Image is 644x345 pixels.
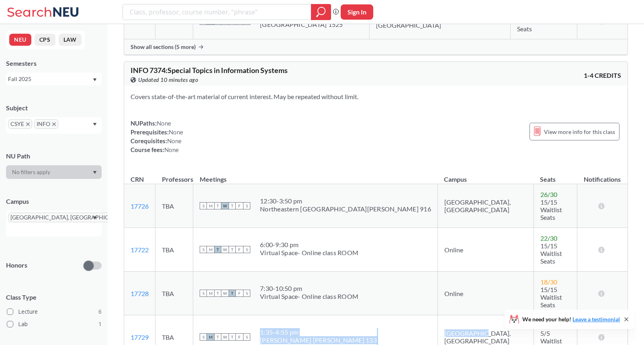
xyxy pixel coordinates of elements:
span: F [236,333,243,341]
span: T [229,202,236,209]
span: None [167,137,182,144]
div: 12:30 - 3:50 pm [260,197,431,205]
th: Campus [438,167,534,184]
p: Honors [6,261,27,270]
div: magnifying glass [311,4,331,20]
span: We need your help! [522,317,620,322]
td: [GEOGRAPHIC_DATA], [GEOGRAPHIC_DATA] [438,184,534,228]
td: TBA [155,272,193,315]
span: T [214,333,221,341]
a: 17722 [131,246,149,254]
span: W [221,246,229,253]
svg: magnifying glass [316,6,326,18]
span: 15/15 Waitlist Seats [540,242,562,265]
div: [PERSON_NAME] [PERSON_NAME] 133 [260,336,377,344]
span: Show all sections (5 more) [131,43,196,51]
button: LAW [59,34,82,46]
span: 1 [98,320,102,329]
span: 15/15 Waitlist Seats [540,198,562,221]
span: F [236,246,243,253]
svg: X to remove pill [52,122,56,126]
div: 6:00 - 9:30 pm [260,241,358,249]
div: Virtual Space- Online class ROOM [260,292,358,300]
span: 6 [98,307,102,316]
div: NU Path [6,152,102,160]
td: Online [438,228,534,272]
span: T [214,246,221,253]
td: TBA [155,228,193,272]
a: 17728 [131,290,149,297]
svg: Dropdown arrow [93,78,97,81]
a: Leave a testimonial [572,316,620,323]
th: Meetings [193,167,438,184]
span: 18 / 30 [540,278,557,286]
svg: Dropdown arrow [93,216,97,219]
span: 26 / 30 [540,191,557,198]
span: F [236,290,243,297]
div: CSYEX to remove pillINFOX to remove pillDropdown arrow [6,117,102,134]
input: Class, professor, course number, "phrase" [129,5,305,19]
div: 1:35 - 4:55 pm [260,328,377,336]
label: Lecture [7,306,102,317]
span: INFOX to remove pill [34,119,58,129]
span: S [200,290,207,297]
span: W [221,333,229,341]
span: INFO 7374 : Special Topics in Information Systems [131,66,288,75]
span: M [207,246,214,253]
a: 17726 [131,202,149,210]
span: T [229,333,236,341]
div: Semesters [6,59,102,68]
svg: Dropdown arrow [93,123,97,126]
span: None [164,146,179,153]
span: M [207,290,214,297]
span: T [229,246,236,253]
svg: Dropdown arrow [93,171,97,174]
span: S [243,202,250,209]
div: [GEOGRAPHIC_DATA], [GEOGRAPHIC_DATA]X to remove pillDropdown arrow [6,211,102,236]
button: Sign In [341,4,373,20]
span: 15/15 Waitlist Seats [517,17,557,32]
span: S [243,290,250,297]
div: Subject [6,103,102,112]
span: None [157,120,171,127]
div: NUPaths: Prerequisites: Corequisites: Course fees: [131,119,183,154]
div: Campus [6,197,102,206]
span: S [243,246,250,253]
div: Show all sections (5 more) [124,39,628,55]
a: 17729 [131,333,149,341]
button: NEU [9,34,31,46]
span: W [221,202,229,209]
span: Updated 10 minutes ago [138,75,198,84]
td: Online [438,272,534,315]
div: CRN [131,175,144,184]
span: 22 / 30 [540,234,557,242]
span: S [200,202,207,209]
span: S [243,333,250,341]
section: Covers state-of-the-art material of current interest. May be repeated without limit. [131,92,621,101]
svg: X to remove pill [26,122,30,126]
div: Dropdown arrow [6,165,102,179]
span: S [200,246,207,253]
label: Lab [7,319,102,329]
div: 7:30 - 10:50 pm [260,284,358,292]
div: [GEOGRAPHIC_DATA] 1525 [260,20,343,28]
span: T [214,202,221,209]
span: Class Type [6,293,102,302]
span: T [229,290,236,297]
span: F [236,202,243,209]
span: 15/15 Waitlist Seats [540,286,562,308]
th: Notifications [577,167,628,184]
div: Fall 2025 [8,75,92,83]
span: T [214,290,221,297]
div: Virtual Space- Online class ROOM [260,249,358,257]
div: Northeastern [GEOGRAPHIC_DATA][PERSON_NAME] 916 [260,205,431,213]
td: TBA [155,184,193,228]
span: M [207,333,214,341]
span: M [207,202,214,209]
div: Fall 2025Dropdown arrow [6,73,102,85]
span: [GEOGRAPHIC_DATA], [GEOGRAPHIC_DATA]X to remove pill [8,213,136,222]
span: None [169,128,183,136]
span: CSYEX to remove pill [8,119,32,129]
span: S [200,333,207,341]
th: Professors [155,167,193,184]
